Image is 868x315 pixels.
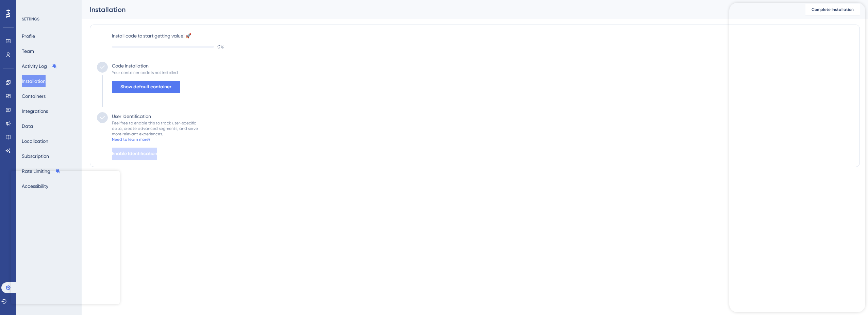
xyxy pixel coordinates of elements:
button: Enable Identification [112,148,157,160]
div: Installation [90,5,788,14]
span: Show default container [120,83,171,91]
span: Enable Identification [112,150,157,158]
button: Activity Log [22,60,57,72]
div: Feel free to enable this to track user-specific data, create advanced segments, and serve more re... [112,120,198,137]
button: Subscription [22,150,49,162]
button: Show default container [112,81,180,93]
label: Install code to start getting value! 🚀 [112,32,853,40]
div: SETTINGS [22,16,77,22]
button: Profile [22,30,35,42]
button: Installation [22,75,46,87]
button: Rate Limiting [22,165,61,177]
button: Team [22,45,34,57]
div: Need to learn more? [112,137,150,142]
div: Your container code is not installed [112,70,178,75]
button: Localization [22,135,48,147]
span: 0 % [217,43,224,51]
div: User Identification [112,112,151,120]
button: Integrations [22,105,48,117]
div: Code Installation [112,62,149,70]
button: Data [22,120,33,132]
button: Containers [22,90,46,102]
